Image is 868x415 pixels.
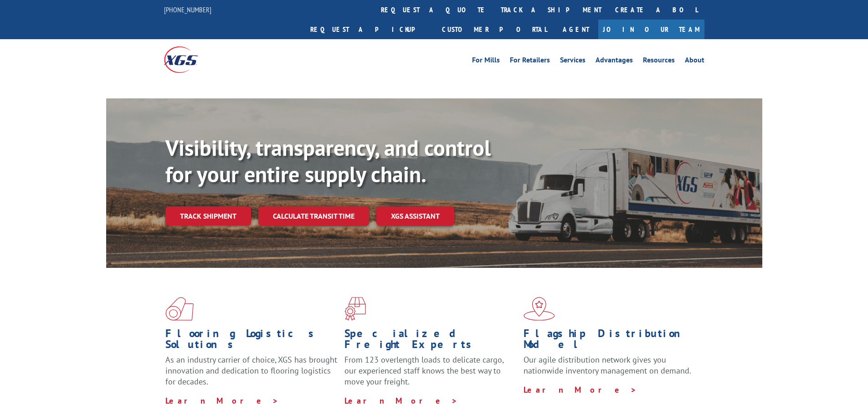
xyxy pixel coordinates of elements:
[510,56,550,67] a: For Retailers
[435,20,554,39] a: Customer Portal
[524,297,555,321] img: xgs-icon-flagship-distribution-model-red
[303,20,435,39] a: Request a pickup
[258,206,369,226] a: Calculate transit time
[165,395,279,406] a: Learn More >
[165,206,251,225] a: Track shipment
[685,56,704,67] a: About
[472,56,500,67] a: For Mills
[164,5,211,14] a: [PHONE_NUMBER]
[344,354,517,395] p: From 123 overlength loads to delicate cargo, our experienced staff knows the best way to move you...
[165,328,338,354] h1: Flooring Logistics Solutions
[344,297,366,321] img: xgs-icon-focused-on-flooring-red
[165,133,491,188] b: Visibility, transparency, and control for your entire supply chain.
[560,56,586,67] a: Services
[554,20,598,39] a: Agent
[598,20,704,39] a: Join Our Team
[524,384,637,395] a: Learn More >
[376,206,454,226] a: XGS ASSISTANT
[524,328,696,354] h1: Flagship Distribution Model
[596,56,633,67] a: Advantages
[524,354,691,376] span: Our agile distribution network gives you nationwide inventory management on demand.
[165,354,337,387] span: As an industry carrier of choice, XGS has brought innovation and dedication to flooring logistics...
[344,395,458,406] a: Learn More >
[643,56,675,67] a: Resources
[165,297,194,321] img: xgs-icon-total-supply-chain-intelligence-red
[344,328,517,354] h1: Specialized Freight Experts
